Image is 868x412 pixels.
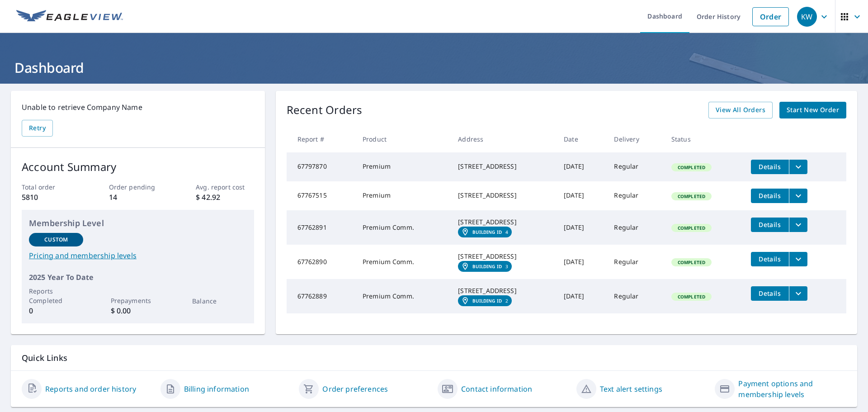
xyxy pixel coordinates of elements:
[287,245,355,279] td: 67762890
[287,126,355,152] th: Report #
[287,102,363,118] p: Recent Orders
[22,120,53,137] button: Retry
[355,245,451,279] td: Premium Comm.
[29,250,247,261] a: Pricing and membership levels
[196,192,254,203] p: $ 42.92
[708,102,773,118] a: View All Orders
[751,252,789,266] button: detailsBtn-67762890
[29,272,247,283] p: 2025 Year To Date
[664,126,744,152] th: Status
[789,286,807,301] button: filesDropdownBtn-67762889
[557,126,607,152] th: Date
[111,305,165,316] p: $ 0.00
[355,210,451,245] td: Premium Comm.
[789,189,807,203] button: filesDropdownBtn-67767515
[672,294,711,300] span: Completed
[738,378,846,400] a: Payment options and membership levels
[751,286,789,301] button: detailsBtn-67762889
[29,286,83,305] p: Reports Completed
[458,162,549,171] div: [STREET_ADDRESS]
[716,104,765,116] span: View All Orders
[600,384,662,394] a: Text alert settings
[22,192,80,203] p: 5810
[11,58,857,77] h1: Dashboard
[451,126,557,152] th: Address
[287,210,355,245] td: 67762891
[789,160,807,174] button: filesDropdownBtn-67797870
[751,218,789,232] button: detailsBtn-67762891
[557,279,607,313] td: [DATE]
[22,159,254,175] p: Account Summary
[355,279,451,313] td: Premium Comm.
[557,152,607,181] td: [DATE]
[789,218,807,232] button: filesDropdownBtn-67762891
[458,286,549,295] div: [STREET_ADDRESS]
[756,220,783,229] span: Details
[109,192,167,203] p: 14
[797,7,817,27] div: KW
[192,296,246,306] p: Balance
[461,384,532,394] a: Contact information
[29,217,247,229] p: Membership Level
[458,218,549,227] div: [STREET_ADDRESS]
[458,227,512,237] a: Building ID4
[44,236,68,244] p: Custom
[607,126,664,152] th: Delivery
[458,295,512,306] a: Building ID2
[287,279,355,313] td: 67762889
[779,102,846,118] a: Start New Order
[472,298,502,303] em: Building ID
[287,152,355,181] td: 67797870
[196,182,254,192] p: Avg. report cost
[672,164,711,170] span: Completed
[787,104,839,116] span: Start New Order
[458,252,549,261] div: [STREET_ADDRESS]
[607,152,664,181] td: Regular
[22,352,846,364] p: Quick Links
[607,279,664,313] td: Regular
[184,384,249,394] a: Billing information
[111,296,165,305] p: Prepayments
[752,7,789,26] a: Order
[472,264,502,269] em: Building ID
[672,193,711,199] span: Completed
[607,245,664,279] td: Regular
[557,181,607,210] td: [DATE]
[756,289,783,298] span: Details
[355,181,451,210] td: Premium
[472,229,502,235] em: Building ID
[29,123,46,134] span: Retry
[322,384,388,394] a: Order preferences
[751,189,789,203] button: detailsBtn-67767515
[607,210,664,245] td: Regular
[109,182,167,192] p: Order pending
[45,384,136,394] a: Reports and order history
[22,182,80,192] p: Total order
[557,245,607,279] td: [DATE]
[287,181,355,210] td: 67767515
[355,126,451,152] th: Product
[789,252,807,266] button: filesDropdownBtn-67762890
[756,162,783,171] span: Details
[751,160,789,174] button: detailsBtn-67797870
[672,259,711,265] span: Completed
[557,210,607,245] td: [DATE]
[458,261,512,272] a: Building ID3
[756,255,783,263] span: Details
[29,305,83,316] p: 0
[458,191,549,200] div: [STREET_ADDRESS]
[756,191,783,200] span: Details
[22,102,254,113] p: Unable to retrieve Company Name
[672,225,711,231] span: Completed
[355,152,451,181] td: Premium
[16,10,123,24] img: EV Logo
[607,181,664,210] td: Regular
